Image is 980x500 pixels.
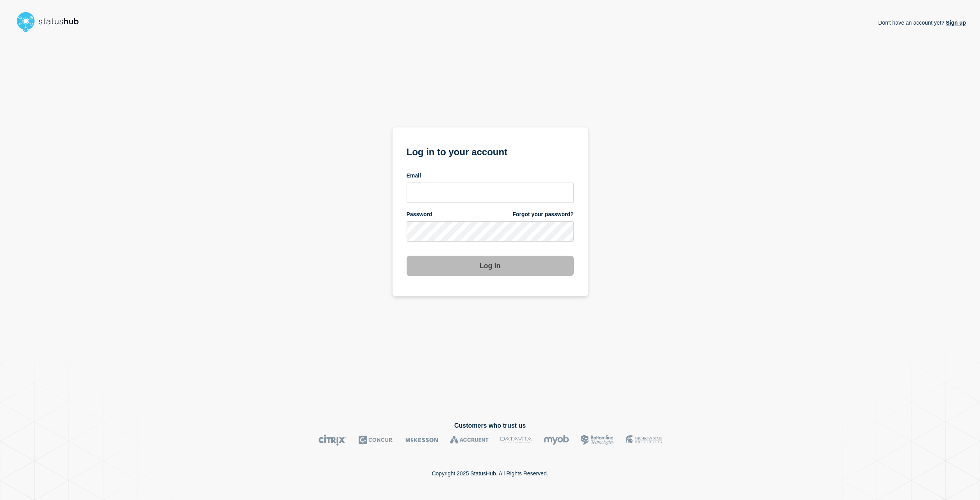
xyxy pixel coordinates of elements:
[318,434,347,446] img: Citrix logo
[626,434,662,446] img: MSU logo
[512,211,573,218] a: Forgot your password?
[878,13,966,32] p: Don't have an account yet?
[405,434,438,446] img: McKesson logo
[581,434,614,446] img: Bottomline logo
[544,434,569,446] img: myob logo
[407,221,574,242] input: password input
[14,422,966,429] h2: Customers who trust us
[407,211,432,218] span: Password
[407,172,421,179] span: Email
[359,434,394,446] img: Concur logo
[407,144,574,158] h1: Log in to your account
[407,183,574,203] input: email input
[14,9,88,34] img: StatusHub logo
[500,434,532,446] img: DataVita logo
[432,470,548,477] p: Copyright 2025 StatusHub. All Rights Reserved.
[407,256,574,276] button: Log in
[944,20,966,26] a: Sign up
[450,434,489,446] img: Accruent logo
